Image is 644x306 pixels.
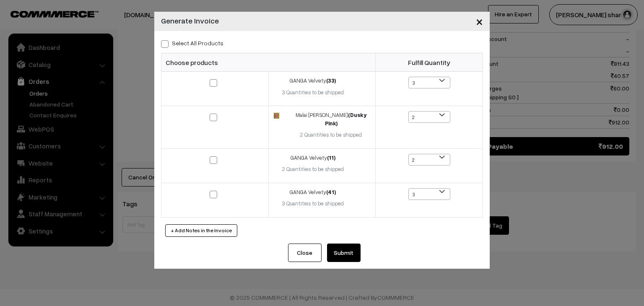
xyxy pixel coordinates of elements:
[326,189,336,195] strong: (41)
[408,188,450,200] span: 3
[274,154,352,162] div: GANGA Velvety
[274,77,352,85] div: GANGA Velvety
[409,77,450,89] span: 3
[326,77,336,84] strong: (33)
[161,53,376,72] th: Choose products
[476,13,483,29] span: ×
[409,189,450,200] span: 3
[161,15,219,26] h4: Generate Invoice
[409,112,450,123] span: 2
[327,244,361,262] button: Submit
[376,53,483,72] th: Fulfill Quantity
[288,244,322,262] button: Close
[161,39,223,47] label: Select all Products
[325,112,367,127] strong: (Dusky Pink)
[292,131,370,139] div: 2 Quantities to be shipped
[292,111,370,127] div: Malai [PERSON_NAME]
[274,165,352,174] div: 2 Quantities to be shipped
[408,111,450,123] span: 2
[165,224,237,237] button: + Add Notes in the Invoice
[469,8,490,34] button: Close
[409,154,450,166] span: 2
[274,113,279,118] img: 174841758837151000162251.jpg
[274,200,352,208] div: 3 Quantities to be shipped
[274,188,352,197] div: GANGA Velvety
[274,88,352,97] div: 3 Quantities to be shipped
[408,154,450,166] span: 2
[408,77,450,88] span: 3
[327,154,335,161] strong: (11)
